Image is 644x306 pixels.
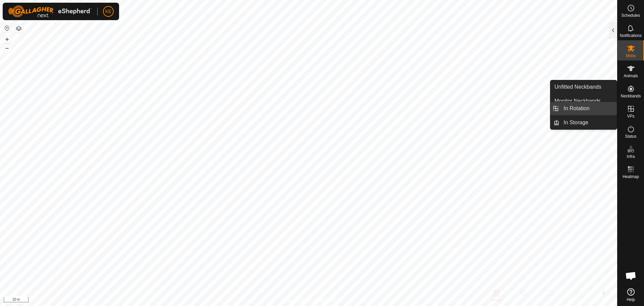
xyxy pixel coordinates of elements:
[624,74,638,78] span: Animals
[620,34,642,38] span: Notifications
[627,114,634,118] span: VPs
[3,35,11,43] button: +
[559,102,617,115] a: In Rotation
[627,298,635,302] span: Help
[282,297,307,303] a: Privacy Policy
[626,54,636,58] span: Mobs
[8,5,92,17] img: Gallagher Logo
[315,297,335,303] a: Contact Us
[550,80,617,94] a: Unfitted Neckbands
[105,8,112,15] span: KE
[550,116,617,129] li: In Storage
[623,175,639,179] span: Heatmap
[621,94,641,98] span: Neckbands
[621,266,641,286] div: Open chat
[554,83,601,91] span: Unfitted Neckbands
[621,13,640,17] span: Schedules
[554,97,601,105] span: Monitor Neckbands
[627,155,635,159] span: Infra
[3,44,11,52] button: –
[550,102,617,115] li: In Rotation
[563,104,589,113] span: In Rotation
[15,25,23,33] button: Map Layers
[550,94,617,108] a: Monitor Neckbands
[618,286,644,304] a: Help
[3,24,11,32] button: Reset Map
[563,119,588,127] span: In Storage
[625,134,636,138] span: Status
[559,116,617,129] a: In Storage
